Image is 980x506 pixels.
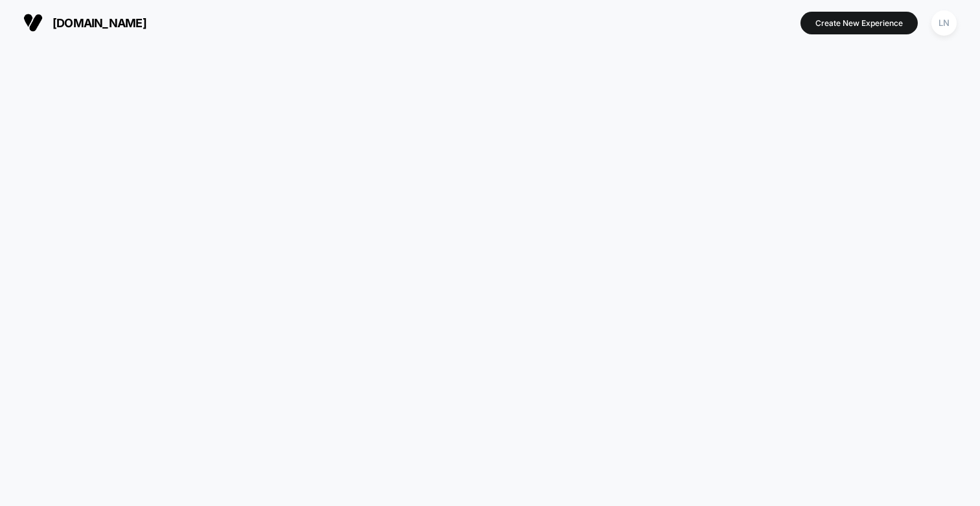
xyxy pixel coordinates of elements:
[931,10,957,36] div: LN
[19,12,150,33] button: [DOMAIN_NAME]
[800,12,918,34] button: Create New Experience
[23,13,43,32] img: Visually logo
[52,16,146,30] span: [DOMAIN_NAME]
[927,10,961,36] button: LN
